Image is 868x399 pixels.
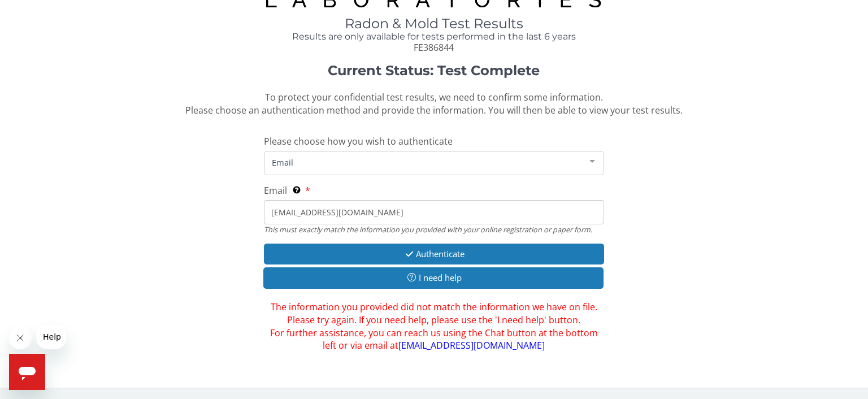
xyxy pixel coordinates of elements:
span: FE386844 [414,41,454,54]
strong: Current Status: Test Complete [328,62,540,79]
button: Authenticate [264,244,604,264]
button: I need help [263,267,604,288]
span: Email [264,184,287,197]
h1: Radon & Mold Test Results [264,16,604,31]
span: To protect your confidential test results, we need to confirm some information. Please choose an ... [185,91,683,116]
span: Please choose how you wish to authenticate [264,135,453,148]
h4: Results are only available for tests performed in the last 6 years [264,32,604,42]
iframe: Close message [9,327,32,349]
iframe: Message from company [36,324,66,349]
a: [EMAIL_ADDRESS][DOMAIN_NAME] [398,339,545,352]
span: Email [269,156,581,168]
iframe: Button to launch messaging window [9,354,45,390]
span: The information you provided did not match the information we have on file. Please try again. If ... [264,301,604,352]
div: This must exactly match the information you provided with your online registration or paper form. [264,224,604,235]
